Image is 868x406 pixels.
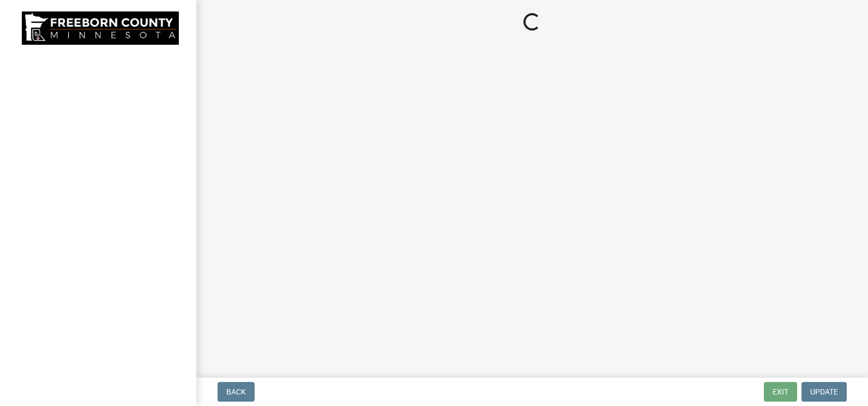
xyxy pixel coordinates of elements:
[22,11,179,45] img: Freeborn County, Minnesota
[801,382,847,402] button: Update
[226,387,246,396] span: Back
[218,382,255,402] button: Back
[810,387,838,396] span: Update
[764,382,797,402] button: Exit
